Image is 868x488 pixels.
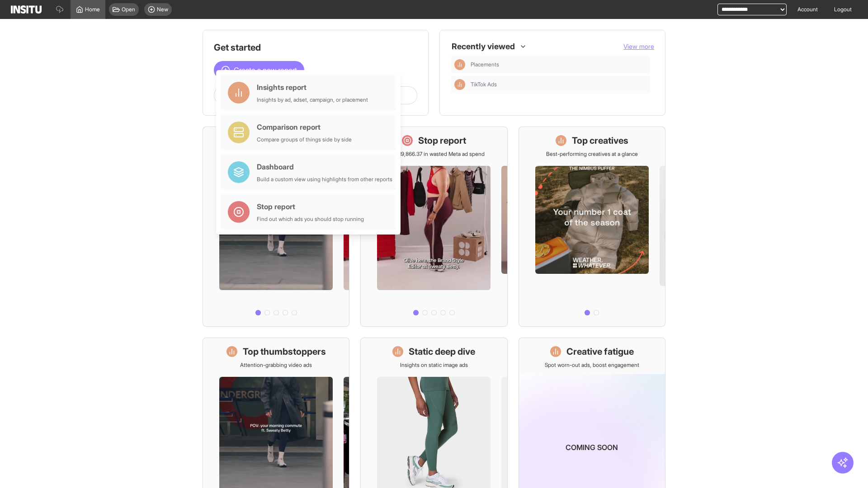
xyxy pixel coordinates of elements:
span: Create a new report [234,65,297,75]
span: Open [122,6,135,13]
div: Insights [454,79,465,90]
h1: Stop report [418,134,466,147]
h1: Top creatives [572,134,628,147]
span: Placements [471,61,499,68]
div: Find out which ads you should stop running [257,216,364,223]
a: Stop reportSave £19,866.37 in wasted Meta ad spend [360,127,507,327]
button: View more [623,42,654,51]
p: Attention-grabbing video ads [240,361,312,369]
a: What's live nowSee all active ads instantly [203,127,349,327]
h1: Get started [214,41,417,54]
a: Top creativesBest-performing creatives at a glance [519,127,665,327]
span: Home [85,6,100,13]
img: Logo [11,5,42,14]
span: Placements [471,61,647,68]
div: Comparison report [257,122,352,132]
div: Compare groups of things side by side [257,136,352,143]
div: Insights [454,59,465,70]
p: Save £19,866.37 in wasted Meta ad spend [383,150,485,158]
p: Insights on static image ads [400,361,468,369]
p: Best-performing creatives at a glance [546,150,638,158]
span: TikTok Ads [471,81,647,88]
div: Insights by ad, adset, campaign, or placement [257,96,368,103]
h1: Top thumbstoppers [243,345,326,358]
span: TikTok Ads [471,81,497,88]
div: Build a custom view using highlights from other reports [257,176,392,183]
div: Dashboard [257,161,392,172]
h1: Static deep dive [409,345,475,358]
span: New [157,6,168,13]
button: Create a new report [214,61,304,79]
div: Insights report [257,82,368,93]
span: View more [623,42,654,50]
div: Stop report [257,201,364,212]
